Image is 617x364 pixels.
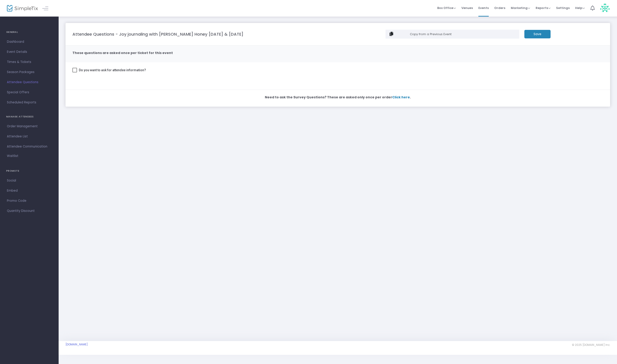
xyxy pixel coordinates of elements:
[66,343,88,346] a: [DOMAIN_NAME]
[7,198,52,204] span: Promo Code
[556,2,570,14] span: Settings
[409,32,517,37] div: Copy from a Previous Event
[7,89,52,95] span: Special Offers
[7,208,52,214] span: Quantity Discount
[7,69,52,75] span: Season Packages
[511,6,530,10] span: Marketing
[572,343,610,347] span: © 2025 [DOMAIN_NAME] Inc.
[72,31,243,37] m-panel-title: Attendee Questions - Joy journaling with [PERSON_NAME] Honey [DATE] & [DATE]
[478,2,489,14] span: Events
[494,2,505,14] span: Orders
[437,6,456,10] span: Box Office
[7,79,52,85] span: Attendee Questions
[6,166,52,176] h4: PROMOTE
[79,67,146,73] span: Do you want to ask for attendee information?
[265,95,411,100] m-panel-subtitle: Need to ask the Survey Questions? These are asked only once per order .
[7,39,52,45] span: Dashboard
[7,134,52,139] span: Attendee List
[6,28,52,37] h4: GENERAL
[7,154,18,158] span: Waitlist
[6,112,52,121] h4: MANAGE ATTENDEES
[461,2,473,14] span: Venues
[7,100,52,105] span: Scheduled Reports
[575,6,585,10] span: Help
[536,6,551,10] span: Reports
[72,51,173,55] m-panel-subtitle: These questions are asked once per ticket for this event
[392,95,410,100] span: Click here
[7,49,52,55] span: Event Details
[7,123,52,129] span: Order Management
[7,59,52,65] span: Times & Tickets
[7,178,52,184] span: Social
[7,188,52,194] span: Embed
[7,144,52,150] span: Attendee Communication
[524,30,551,38] m-button: Save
